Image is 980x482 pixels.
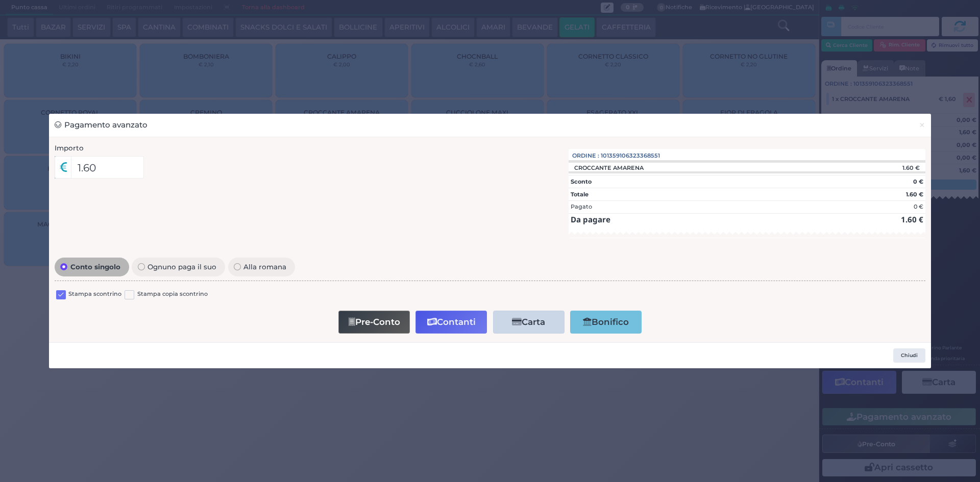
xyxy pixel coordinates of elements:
[914,202,923,211] div: 0 €
[67,263,123,270] span: Conto singolo
[55,143,84,153] label: Importo
[569,164,649,171] div: CROCCANTE AMARENA
[919,119,925,131] span: ×
[913,178,923,185] strong: 0 €
[601,151,660,160] span: 101359106323368551
[571,214,610,224] strong: Da pagare
[137,290,208,299] label: Stampa copia scontrino
[338,311,410,334] button: Pre-Conto
[571,191,589,198] strong: Totale
[493,311,565,334] button: Carta
[893,348,925,363] button: Chiudi
[68,290,121,299] label: Stampa scontrino
[145,263,219,270] span: Ognuno paga il suo
[913,114,931,137] button: Chiudi
[241,263,289,270] span: Alla romana
[571,178,592,185] strong: Sconto
[55,119,148,131] h3: Pagamento avanzato
[906,191,923,198] strong: 1.60 €
[71,156,144,179] input: Es. 30.99
[572,151,599,160] span: Ordine :
[570,311,642,334] button: Bonifico
[901,214,923,224] strong: 1.60 €
[571,202,592,211] div: Pagato
[836,164,925,171] div: 1.60 €
[415,311,487,334] button: Contanti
